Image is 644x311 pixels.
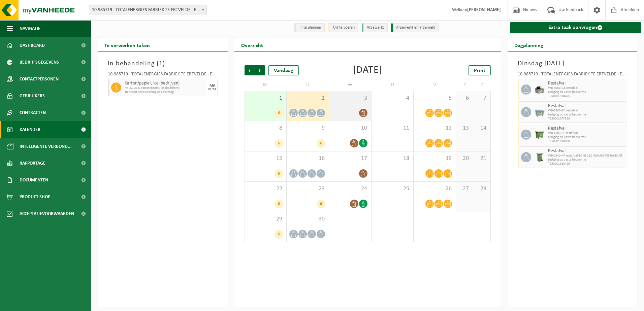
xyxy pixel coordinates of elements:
[248,215,283,223] span: 29
[414,79,456,91] td: V
[248,95,283,102] span: 1
[548,94,625,98] span: T250001918485
[20,71,59,88] span: Contactpersonen
[459,95,470,102] span: 6
[548,90,625,94] span: Lediging op vaste frequentie
[548,158,625,162] span: Lediging op vaste frequentie
[375,125,410,132] span: 11
[353,65,382,75] div: [DATE]
[248,125,283,132] span: 8
[210,84,215,88] div: MA
[328,23,358,32] li: Uit te voeren
[20,20,40,37] span: Navigatie
[535,107,545,117] img: WB-2500-GAL-GY-01
[245,65,255,75] span: Vorige
[473,79,490,91] td: Z
[518,59,627,69] h3: Dinsdag [DATE]
[290,95,325,102] span: 2
[417,125,452,132] span: 12
[294,23,325,32] li: In te plannen
[317,139,325,148] div: 6
[290,185,325,193] span: 23
[548,109,625,113] span: WB-2500-GA restafval
[98,38,157,51] h2: Te verwerken taken
[375,95,410,102] span: 4
[417,155,452,162] span: 19
[290,215,325,223] span: 30
[456,79,473,91] td: Z
[477,95,487,102] span: 7
[287,79,329,91] td: D
[548,139,625,143] span: T250001898088
[20,172,48,188] span: Documenten
[459,155,470,162] span: 20
[275,139,283,148] div: 6
[391,23,439,32] li: Afgewerkt en afgemeld
[459,185,470,193] span: 27
[89,5,206,15] span: 10-985719 - TOTALENERGIES-FABRIEK TE ERTVELDE - ERTVELDE
[332,155,368,162] span: 17
[548,126,625,131] span: Restafval
[548,81,625,86] span: Restafval
[477,185,487,193] span: 28
[548,86,625,90] span: WB-5000-GA restafval
[234,38,270,51] h2: Overzicht
[275,169,283,178] div: 6
[535,152,545,162] img: WB-0240-HPE-GN-50
[20,54,59,71] span: Bedrijfsgegevens
[108,59,218,69] h3: In behandeling ( )
[255,65,265,75] span: Volgende
[125,86,206,90] span: HK-XZ-20-G karton/papier, los (bedrijven)
[375,185,410,193] span: 25
[477,125,487,132] span: 14
[290,125,325,132] span: 9
[372,79,414,91] td: D
[548,148,625,154] span: Restafval
[275,109,283,117] div: 6
[477,155,487,162] span: 21
[317,200,325,208] div: 6
[375,155,410,162] span: 18
[159,60,163,67] span: 1
[332,125,368,132] span: 10
[290,155,325,162] span: 16
[20,104,46,121] span: Contracten
[89,5,207,15] span: 10-985719 - TOTALENERGIES-FABRIEK TE ERTVELDE - ERTVELDE
[548,113,625,117] span: Lediging op vaste frequentie
[467,7,501,12] strong: [PERSON_NAME]
[248,155,283,162] span: 15
[20,155,45,172] span: Rapportage
[518,72,627,79] div: 10-985719 - TOTALENERGIES-FABRIEK TE ERTVELDE - ERTVELDE
[20,205,74,222] span: Acceptatievoorwaarden
[417,185,452,193] span: 26
[548,131,625,135] span: WB-1100-HP restafval
[245,79,287,91] td: M
[548,135,625,139] span: Lediging op vaste frequentie
[469,65,491,75] a: Print
[535,84,545,95] img: WB-5000-GAL-GY-01
[548,117,625,121] span: T250002077338
[20,188,50,205] span: Product Shop
[332,95,368,102] span: 3
[108,72,218,79] div: 10-985719 - TOTALENERGIES-FABRIEK TE ERTVELDE - ERTVELDE
[20,88,45,104] span: Gebruikers
[208,88,216,91] div: 01/09
[548,103,625,109] span: Restafval
[248,185,283,193] span: 22
[548,154,625,158] span: WB-0240-HP restafval-ZONE 220 INGANG RESTAURANT
[510,22,642,33] a: Extra taak aanvragen
[474,68,485,73] span: Print
[20,121,40,138] span: Kalender
[459,125,470,132] span: 13
[329,79,372,91] td: W
[125,81,206,86] span: Karton/papier, los (bedrijven)
[20,37,45,54] span: Dashboard
[20,138,72,155] span: Intelligente verbond...
[275,200,283,208] div: 6
[332,185,368,193] span: 24
[268,65,299,75] div: Vandaag
[535,130,545,140] img: WB-1100-HPE-GN-50
[362,23,388,32] li: Afgewerkt
[508,38,550,51] h2: Dagplanning
[417,95,452,102] span: 5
